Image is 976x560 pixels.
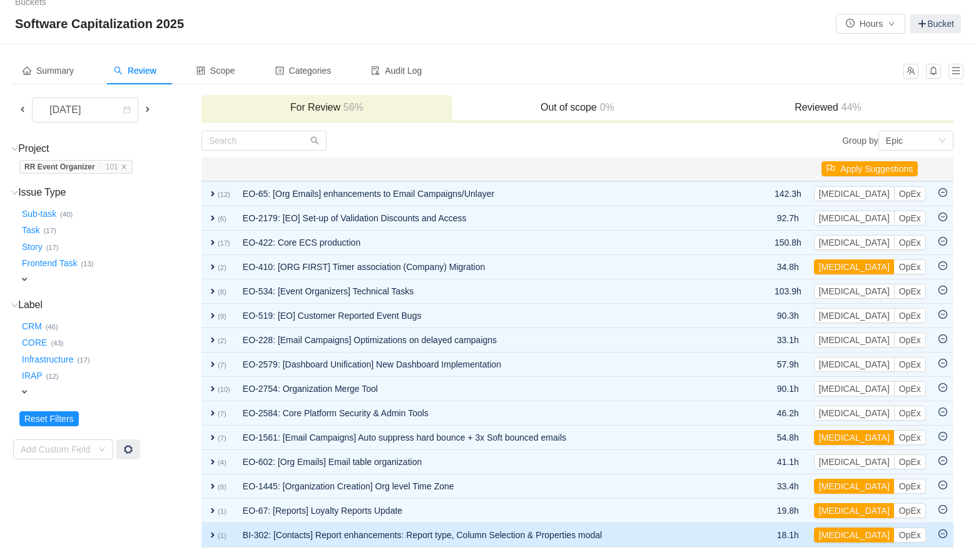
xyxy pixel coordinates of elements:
small: (2) [218,264,226,271]
small: (17) [46,244,59,251]
small: (13) [81,260,93,267]
i: icon: minus-circle [938,359,947,367]
button: [MEDICAL_DATA] [814,381,895,396]
td: 18.1h [768,523,808,547]
span: expand [19,387,29,397]
button: OpEx [894,235,926,250]
i: icon: minus-circle [938,481,947,489]
small: (7) [218,410,226,417]
span: expand [208,189,218,199]
h3: For Review [208,101,446,114]
button: [MEDICAL_DATA] [814,357,895,372]
td: 33.4h [768,474,808,499]
i: icon: down [11,302,18,309]
small: (2) [218,337,226,344]
i: icon: down [938,137,946,146]
h3: Out of scope [459,101,697,114]
button: [MEDICAL_DATA] [814,332,895,347]
small: (40) [60,211,73,218]
i: icon: profile [275,66,284,75]
button: icon: clock-circleHoursicon: down [836,14,905,34]
td: EO-534: [Event Organizers] Technical Tasks [236,279,751,304]
td: EO-2584: Core Platform Security & Admin Tools [236,401,751,426]
i: icon: minus-circle [938,237,947,246]
div: Epic [886,131,903,150]
span: Audit Log [371,66,422,76]
td: EO-67: [Reports] Loyalty Reports Update [236,499,751,523]
td: 57.9h [768,352,808,377]
button: icon: menu [948,64,963,79]
td: 33.1h [768,328,808,352]
button: OpEx [894,211,926,226]
td: 54.8h [768,426,808,450]
span: 101 [106,162,118,171]
i: icon: minus-circle [938,212,947,221]
button: icon: bell [926,64,941,79]
td: EO-410: [ORG FIRST] Timer association (Company) Migration [236,255,751,279]
button: Task [19,221,44,241]
td: EO-2179: [EO] Set-up of Validation Discounts and Access [236,206,751,231]
span: expand [208,237,218,247]
span: expand [208,530,218,540]
i: icon: minus-circle [938,383,947,392]
span: expand [208,481,218,491]
i: icon: minus-circle [938,188,947,197]
i: icon: minus-circle [938,456,947,465]
span: expand [208,286,218,296]
h3: Reviewed [709,101,947,114]
button: OpEx [894,406,926,421]
small: (12) [46,372,59,380]
small: (7) [218,434,226,442]
small: (8) [218,483,226,491]
small: (12) [218,191,230,198]
button: icon: team [903,64,918,79]
td: EO-1445: [Organization Creation] Org level Time Zone [236,474,751,499]
td: 150.8h [768,231,808,255]
button: OpEx [894,527,926,542]
i: icon: search [310,136,319,145]
td: EO-422: Core ECS production [236,231,751,255]
h3: Label [19,299,200,311]
button: [MEDICAL_DATA] [814,284,895,299]
button: OpEx [894,332,926,347]
i: icon: minus-circle [938,261,947,270]
button: OpEx [894,454,926,469]
span: expand [208,213,218,223]
i: icon: control [196,66,205,75]
td: 142.3h [768,181,808,206]
button: OpEx [894,308,926,323]
span: expand [208,311,218,321]
td: 34.8h [768,255,808,279]
small: (17) [218,239,230,247]
div: Add Custom Field [21,443,92,456]
span: expand [208,359,218,369]
button: OpEx [894,503,926,518]
td: 92.7h [768,206,808,231]
i: icon: minus-circle [938,334,947,343]
button: [MEDICAL_DATA] [814,527,895,542]
button: Story [19,237,46,257]
button: CRM [19,316,46,336]
button: OpEx [894,430,926,445]
button: [MEDICAL_DATA] [814,503,895,518]
button: OpEx [894,259,926,274]
span: expand [19,274,29,284]
small: (9) [218,312,226,320]
td: EO-519: [EO] Customer Reported Event Bugs [236,304,751,328]
button: IRAP [19,366,46,386]
span: expand [208,408,218,418]
small: (8) [218,288,226,296]
a: Bucket [910,14,961,33]
h3: Project [19,142,200,155]
button: [MEDICAL_DATA] [814,235,895,250]
small: (1) [218,507,226,515]
small: (4) [218,459,226,466]
i: icon: minus-circle [938,286,947,294]
span: expand [208,457,218,467]
div: Group by [577,131,953,151]
span: Review [114,66,156,76]
small: (17) [44,227,56,234]
i: icon: search [114,66,123,75]
small: (17) [77,356,89,364]
td: 90.1h [768,377,808,401]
